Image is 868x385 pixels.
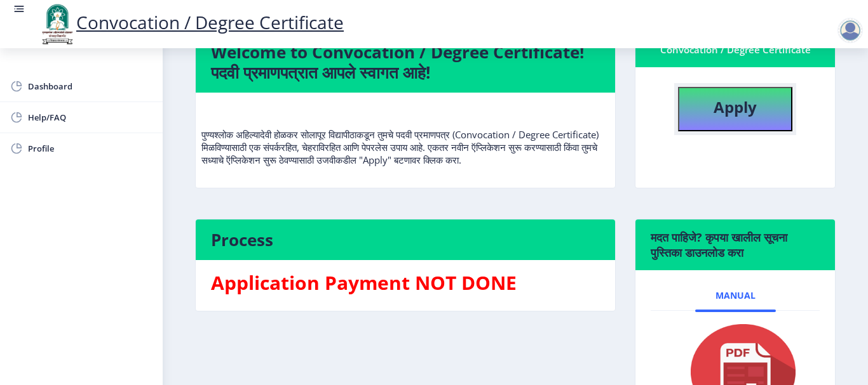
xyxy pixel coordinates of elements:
h6: मदत पाहिजे? कृपया खालील सूचना पुस्तिका डाउनलोड करा [651,230,820,260]
p: पुण्यश्लोक अहिल्यादेवी होळकर सोलापूर विद्यापीठाकडून तुमचे पदवी प्रमाणपत्र (Convocation / Degree C... [201,103,609,166]
span: Dashboard [28,79,153,94]
div: Convocation / Degree Certificate [651,42,820,57]
span: Help/FAQ [28,110,153,125]
span: Profile [28,141,153,156]
img: logo [38,3,76,46]
h4: Welcome to Convocation / Degree Certificate! पदवी प्रमाणपत्रात आपले स्वागत आहे! [211,42,600,82]
h4: Process [211,230,600,250]
a: Convocation / Degree Certificate [38,10,344,34]
a: Manual [695,280,776,311]
h3: Application Payment NOT DONE [211,270,600,296]
b: Apply [714,96,757,117]
span: Manual [715,290,756,301]
button: Apply [678,87,792,131]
